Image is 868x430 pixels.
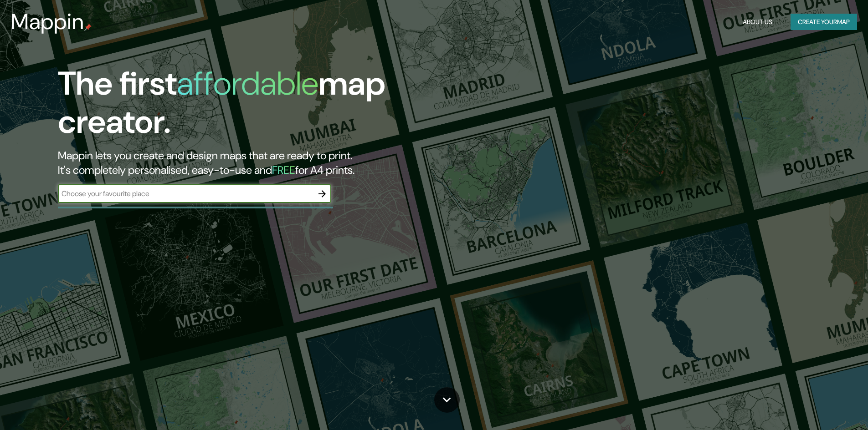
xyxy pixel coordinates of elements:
img: mappin-pin [84,24,92,31]
iframe: Help widget launcher [787,395,858,420]
h1: The first map creator. [58,65,492,148]
button: Create yourmap [791,14,857,30]
h3: Mappin [11,9,84,35]
button: About Us [739,14,776,30]
h5: FREE [272,163,295,177]
h2: Mappin lets you create and design maps that are ready to print. It's completely personalised, eas... [58,148,492,177]
h1: affordable [177,62,318,105]
input: Choose your favourite place [58,188,313,199]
